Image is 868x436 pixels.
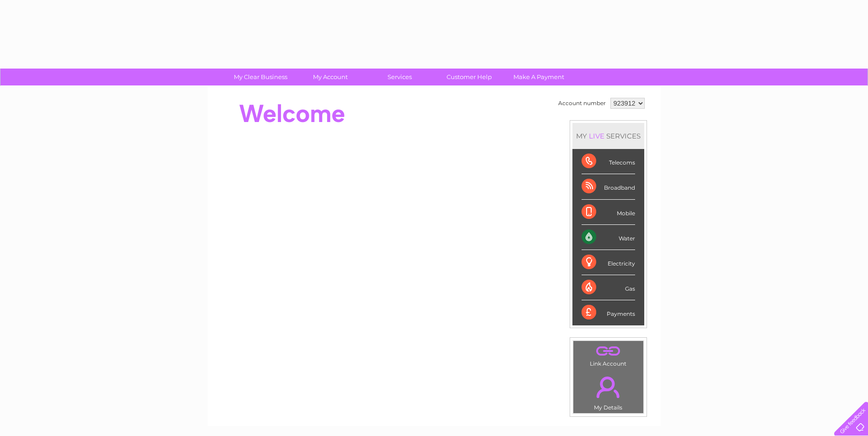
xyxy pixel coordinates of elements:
div: Gas [582,275,635,300]
a: Make A Payment [501,69,577,85]
div: LIVE [587,132,606,140]
a: . [576,371,641,403]
div: Payments [582,300,635,325]
div: MY SERVICES [572,123,644,149]
td: My Details [573,369,644,414]
div: Mobile [582,200,635,225]
div: Water [582,225,635,250]
div: Broadband [582,174,635,199]
a: My Account [292,69,368,85]
td: Link Account [573,340,644,369]
div: Electricity [582,250,635,275]
a: . [576,343,641,359]
td: Account number [556,96,608,111]
div: Telecoms [582,149,635,174]
a: My Clear Business [223,69,298,85]
a: Customer Help [431,69,507,85]
a: Services [362,69,437,85]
